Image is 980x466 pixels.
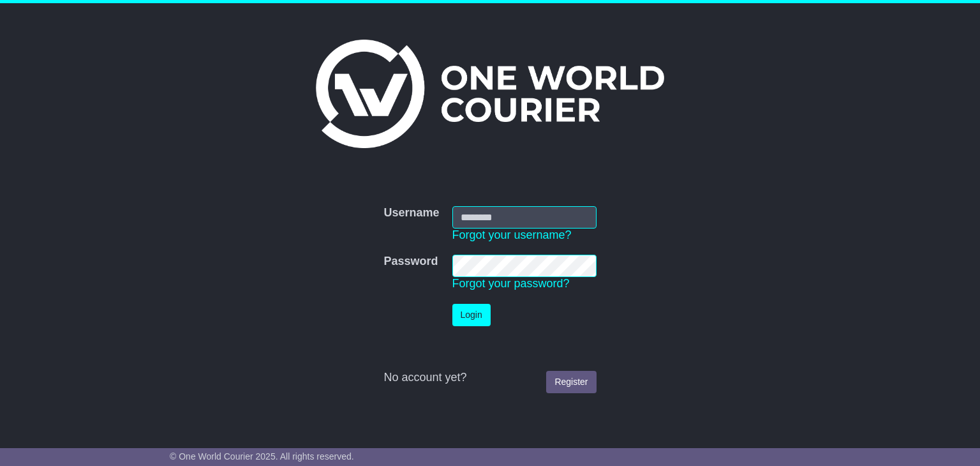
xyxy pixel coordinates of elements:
[452,304,491,326] button: Login
[316,40,664,148] img: One World
[383,371,596,385] div: No account yet?
[546,371,596,393] a: Register
[170,451,354,462] span: © One World Courier 2025. All rights reserved.
[383,206,439,220] label: Username
[452,277,570,290] a: Forgot your password?
[383,255,438,269] label: Password
[452,229,572,241] a: Forgot your username?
